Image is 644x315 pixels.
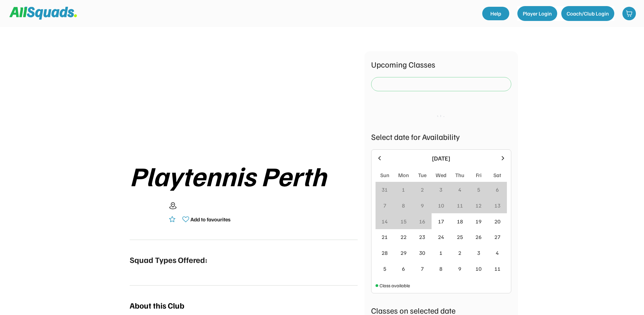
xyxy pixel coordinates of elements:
[371,130,511,143] div: Select date for Availability
[438,233,444,241] div: 24
[457,201,463,210] div: 11
[439,265,442,273] div: 8
[438,217,444,225] div: 17
[401,233,407,241] div: 22
[458,249,461,257] div: 2
[130,299,184,311] div: About this Club
[457,233,463,241] div: 25
[371,58,511,70] div: Upcoming Classes
[439,249,442,257] div: 1
[383,265,386,273] div: 5
[402,201,405,210] div: 8
[401,249,407,257] div: 29
[380,282,410,289] div: Class available
[477,186,480,194] div: 5
[398,171,409,179] div: Mon
[421,265,424,273] div: 7
[458,186,461,194] div: 4
[436,171,446,179] div: Wed
[419,217,425,225] div: 16
[382,217,388,225] div: 14
[494,265,500,273] div: 11
[517,6,557,21] button: Player Login
[418,171,427,179] div: Tue
[402,186,405,194] div: 1
[496,249,499,257] div: 4
[477,249,480,257] div: 3
[439,186,442,194] div: 3
[494,233,500,241] div: 27
[496,186,499,194] div: 6
[457,217,463,225] div: 18
[387,154,495,163] div: [DATE]
[626,10,633,17] img: shopping-cart-01%20%281%29.svg
[151,51,336,152] img: yH5BAEAAAAALAAAAAABAAEAAAIBRAA7
[494,201,500,210] div: 13
[382,249,388,257] div: 28
[401,217,407,225] div: 15
[190,215,231,223] div: Add to favourites
[476,171,482,179] div: Fri
[482,7,509,20] a: Help
[382,233,388,241] div: 21
[130,253,207,266] div: Squad Types Offered:
[438,201,444,210] div: 10
[419,249,425,257] div: 30
[494,217,500,225] div: 20
[380,171,389,179] div: Sun
[421,186,424,194] div: 2
[493,171,501,179] div: Sat
[561,6,614,21] button: Coach/Club Login
[475,265,482,273] div: 10
[475,217,482,225] div: 19
[382,186,388,194] div: 31
[458,265,461,273] div: 9
[402,265,405,273] div: 6
[9,7,77,20] img: Squad%20Logo.svg
[130,161,358,190] div: Playtennis Perth
[419,233,425,241] div: 23
[475,201,482,210] div: 12
[421,201,424,210] div: 9
[383,201,386,210] div: 7
[130,196,163,229] img: yH5BAEAAAAALAAAAAABAAEAAAIBRAA7
[455,171,464,179] div: Thu
[475,233,482,241] div: 26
